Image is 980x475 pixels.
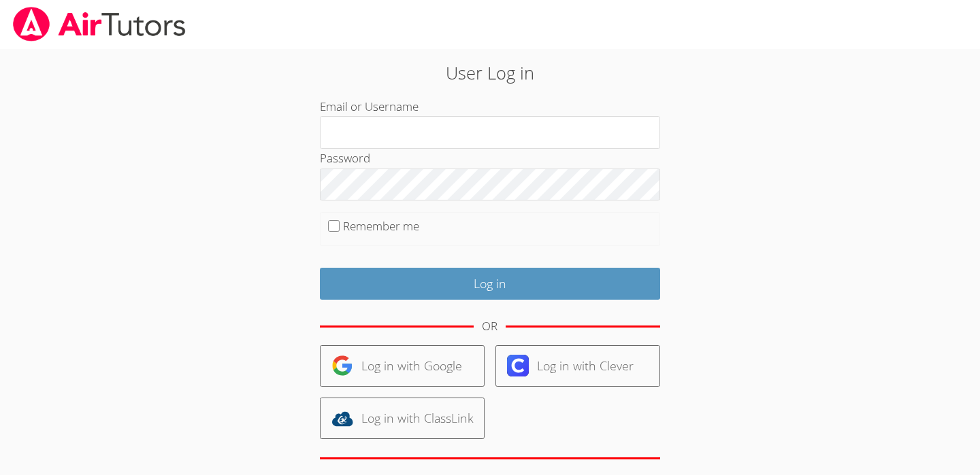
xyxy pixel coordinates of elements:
div: OR [482,317,497,336]
img: clever-logo-6eab21bc6e7a338710f1a6ff85c0baf02591cd810cc4098c63d3a4b26e2feb20.svg [507,355,529,376]
a: Log in with Google [320,345,485,387]
img: classlink-logo-d6bb404cc1216ec64c9a2012d9dc4662098be43eaf13dc465df04b49fa7ab582.svg [331,408,353,429]
input: Log in [320,268,660,300]
a: Log in with ClassLink [320,398,485,439]
img: google-logo-50288ca7cdecda66e5e0955fdab243c47b7ad437acaf1139b6f446037453330a.svg [331,355,353,376]
label: Email or Username [320,99,419,114]
img: airtutors_banner-c4298cdbf04f3fff15de1276eac7730deb9818008684d7c2e4769d2f7ddbe033.png [12,7,187,41]
label: Password [320,150,370,166]
label: Remember me [343,218,419,234]
h2: User Log in [225,60,755,86]
a: Log in with Clever [495,345,660,387]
